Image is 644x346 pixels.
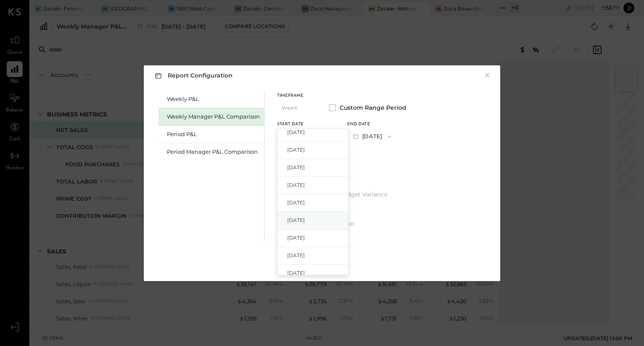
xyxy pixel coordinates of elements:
button: Week [277,100,319,116]
span: [DATE] [287,234,305,241]
span: [DATE] [287,217,305,224]
span: [DATE] [287,164,305,171]
button: [DATE] [347,129,397,144]
span: [DATE] [287,129,305,136]
div: Weekly Manager P&L Comparison [167,113,260,121]
span: [DATE] [287,252,305,259]
span: [DATE] [287,269,305,276]
div: Start Date [277,122,327,127]
span: [DATE] [287,181,305,188]
div: Weekly P&L [167,95,260,103]
h3: Report Configuration [153,70,233,81]
div: Period P&L [167,130,260,138]
span: [DATE] [287,199,305,206]
div: End date [347,122,397,127]
div: Timeframe [277,94,319,98]
span: Custom Range Period [340,103,406,112]
span: [DATE] [287,146,305,153]
button: × [483,71,491,80]
div: Period Manager P&L Comparison [167,148,260,156]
